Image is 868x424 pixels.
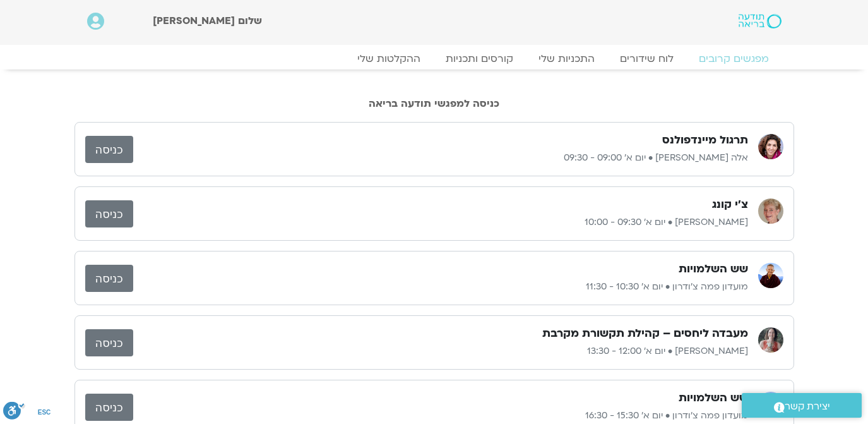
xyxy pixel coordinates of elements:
a: קורסים ותכניות [433,52,526,65]
a: כניסה [85,265,133,292]
h3: שש השלמויות [679,391,748,406]
img: חני שלם [758,198,783,224]
a: התכניות שלי [526,52,607,65]
a: לוח שידורים [607,52,686,65]
a: כניסה [85,394,133,421]
img: לילך בן דרור [758,327,783,353]
p: מועדון פמה צ'ודרון • יום א׳ 10:30 - 11:30 [133,279,748,294]
p: [PERSON_NAME] • יום א׳ 09:30 - 10:00 [133,215,748,230]
h3: תרגול מיינדפולנס [662,133,748,148]
p: [PERSON_NAME] • יום א׳ 12:00 - 13:30 [133,344,748,359]
a: מפגשים קרובים [686,52,782,65]
span: שלום [PERSON_NAME] [153,14,262,28]
a: כניסה [85,136,133,163]
nav: Menu [87,52,782,65]
img: אלה טולנאי [758,134,783,159]
p: אלה [PERSON_NAME] • יום א׳ 09:00 - 09:30 [133,150,748,166]
a: כניסה [85,200,133,227]
span: יצירת קשר [785,398,830,415]
h3: שש השלמויות [679,262,748,277]
a: ההקלטות שלי [345,52,433,65]
h3: צ'י קונג [712,197,748,212]
p: מועדון פמה צ'ודרון • יום א׳ 15:30 - 16:30 [133,408,748,423]
a: יצירת קשר [742,393,862,418]
a: כניסה [85,329,133,356]
h3: מעבדה ליחסים – קהילת תקשורת מקרבת [542,326,748,341]
h2: כניסה למפגשי תודעה בריאה [74,98,794,109]
img: מועדון פמה צ'ודרון [758,263,783,288]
